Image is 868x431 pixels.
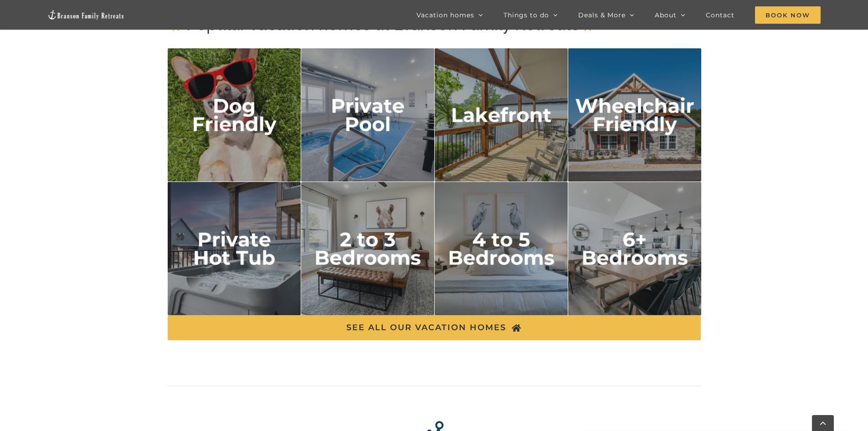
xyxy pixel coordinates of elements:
[655,12,677,18] span: About
[301,182,435,316] img: 2 to 3 bedrooms
[568,182,702,316] img: 6 plus bedrooms
[168,50,301,62] a: dog friendly
[503,12,549,18] span: Things to do
[47,10,125,20] img: Branson Family Retreats Logo
[435,50,568,62] a: lakefront
[168,184,301,196] a: private hot tub
[301,50,435,62] a: private pool
[301,184,435,196] a: 2 to 3 bedrooms
[168,182,301,316] img: private hot tub
[168,48,301,182] img: dog friendly
[168,315,701,340] a: SEE ALL OUR VACATION HOMES
[706,12,734,18] span: Contact
[755,6,821,24] span: Book Now
[301,48,435,182] img: private pool
[578,12,626,18] span: Deals & More
[416,12,474,18] span: Vacation homes
[435,184,568,196] a: 4 to 5 bedrooms
[346,323,506,332] span: SEE ALL OUR VACATION HOMES
[435,182,568,316] img: 4 to 5 bedrooms
[568,48,702,182] img: Wheelchair Friendly
[568,184,702,196] a: 6 plus bedrooms
[568,50,702,62] a: Wheelchair Friendly
[435,48,568,182] img: lakefront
